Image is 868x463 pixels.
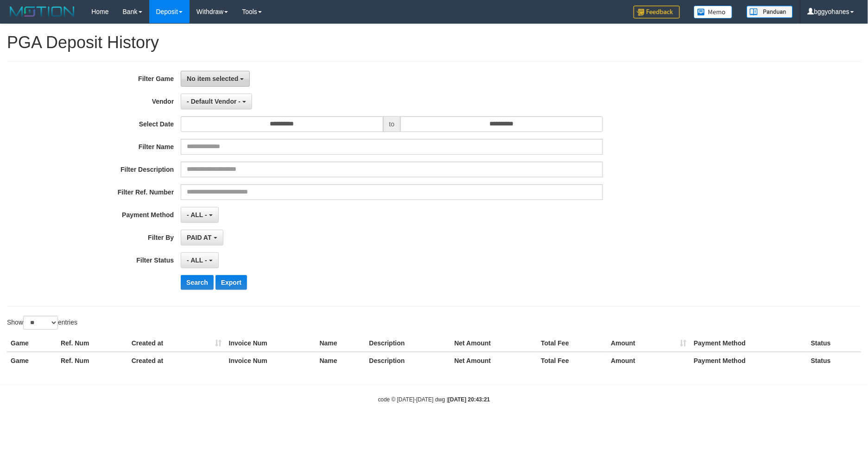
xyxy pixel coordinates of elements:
th: Total Fee [537,352,607,369]
th: Invoice Num [225,335,316,352]
th: Net Amount [450,335,537,352]
th: Description [366,335,451,352]
th: Ref. Num [57,352,128,369]
label: Show entries [7,316,77,330]
select: Showentries [23,316,58,330]
th: Game [7,352,57,369]
span: PAID AT [187,234,211,241]
th: Payment Method [690,335,807,352]
img: Button%20Memo.svg [694,6,733,19]
button: - ALL - [181,252,218,268]
span: to [383,116,401,132]
th: Total Fee [537,335,607,352]
img: Feedback.jpg [634,6,680,19]
th: Created at [128,335,225,352]
h1: PGA Deposit History [7,33,861,52]
th: Ref. Num [57,335,128,352]
span: - Default Vendor - [187,98,241,105]
th: Amount [607,352,690,369]
img: panduan.png [747,6,793,18]
th: Description [366,352,451,369]
th: Created at [128,352,225,369]
th: Name [316,352,366,369]
button: - ALL - [181,207,218,223]
th: Invoice Num [225,352,316,369]
button: PAID AT [181,230,223,245]
small: code © [DATE]-[DATE] dwg | [378,396,490,403]
button: Search [181,275,214,290]
button: - Default Vendor - [181,94,252,109]
span: - ALL - [187,211,207,219]
img: MOTION_logo.png [7,5,77,19]
th: Amount [607,335,690,352]
th: Name [316,335,366,352]
th: Net Amount [450,352,537,369]
strong: [DATE] 20:43:21 [448,396,490,403]
span: No item selected [187,75,238,82]
th: Status [807,352,861,369]
th: Payment Method [690,352,807,369]
button: Export [215,275,247,290]
th: Game [7,335,57,352]
button: No item selected [181,71,250,87]
span: - ALL - [187,257,207,264]
th: Status [807,335,861,352]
